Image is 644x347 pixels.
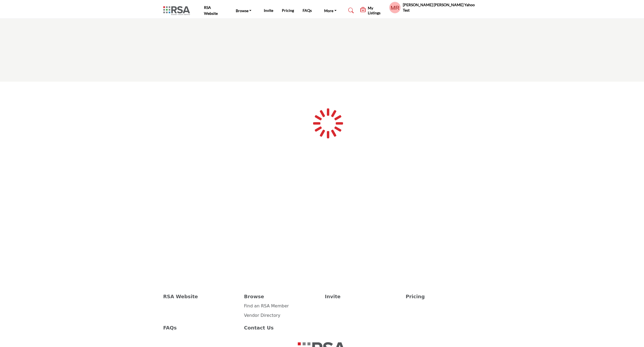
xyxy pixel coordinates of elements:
[244,313,281,318] a: Vendor Directory
[403,2,481,13] h5: [PERSON_NAME] [PERSON_NAME] Yahoo Test
[163,324,238,331] a: FAQs
[163,6,193,15] img: Site Logo
[163,293,238,300] a: RSA Website
[244,303,289,308] a: Find an RSA Member
[204,5,218,16] a: RSA Website
[303,8,312,13] a: FAQs
[244,324,319,331] a: Contact Us
[232,7,255,14] a: Browse
[343,6,357,15] a: Search
[282,8,294,13] a: Pricing
[368,6,386,15] h5: My Listings
[244,293,319,300] a: Browse
[325,293,400,300] a: Invite
[360,6,386,15] div: My Listings
[320,7,340,14] a: More
[264,8,273,13] a: Invite
[389,2,401,13] button: Show hide supplier dropdown
[406,293,481,300] a: Pricing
